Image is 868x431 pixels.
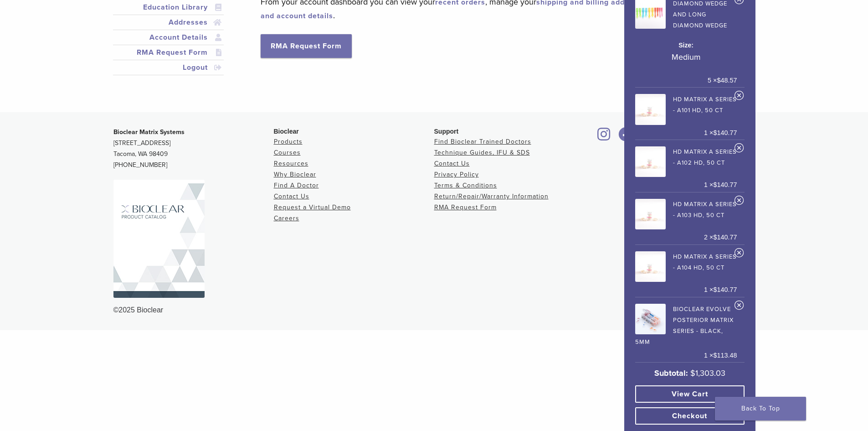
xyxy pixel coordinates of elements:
a: Account Details [115,32,222,43]
p: Medium [635,50,737,64]
a: Products [274,138,303,145]
a: Contact Us [274,192,309,200]
bdi: 140.77 [713,181,737,188]
bdi: 140.77 [713,234,737,241]
a: Privacy Policy [434,171,479,178]
span: $ [713,286,717,293]
a: Back To Top [715,397,806,421]
a: HD Matrix A Series - A103 HD, 50 ct [635,196,737,229]
img: Bioclear [113,180,205,298]
span: $ [713,129,717,136]
img: HD Matrix A Series - A102 HD, 50 ct [635,146,666,177]
bdi: 1,303.03 [690,368,725,378]
p: [STREET_ADDRESS] Tacoma, WA 98409 [PHONE_NUMBER] [113,127,274,171]
div: ©2025 Bioclear [113,305,755,316]
a: HD Matrix A Series - A101 HD, 50 ct [635,91,737,125]
span: 2 × [704,233,737,243]
a: Terms & Conditions [434,182,497,189]
a: Careers [274,214,299,222]
span: 1 × [704,351,737,361]
a: Courses [274,149,301,156]
a: Addresses [115,17,222,28]
a: Bioclear [595,133,614,142]
span: 5 × [708,76,737,86]
bdi: 48.57 [717,77,737,84]
span: 1 × [704,180,737,190]
a: Remove HD Matrix A Series - A102 HD, 50 ct from cart [734,143,744,156]
bdi: 113.48 [713,352,737,359]
span: Bioclear [274,128,299,135]
a: Resources [274,160,308,167]
a: RMA Request Form [434,203,497,211]
a: Find A Doctor [274,182,319,189]
a: Bioclear Evolve Posterior Matrix Series - Black, 5mm [635,301,737,348]
a: Remove HD Matrix A Series - A101 HD, 50 ct from cart [734,90,744,104]
strong: Subtotal: [654,368,688,378]
a: RMA Request Form [115,47,222,58]
span: $ [690,368,695,378]
a: HD Matrix A Series - A102 HD, 50 ct [635,144,737,177]
a: Contact Us [434,160,470,167]
a: Remove HD Matrix A Series - A104 HD, 50 ct from cart [734,248,744,261]
a: Logout [115,62,222,73]
strong: Bioclear Matrix Systems [113,128,185,136]
span: $ [713,234,717,241]
span: $ [717,77,720,84]
a: View cart [635,385,745,403]
a: Find Bioclear Trained Doctors [434,138,531,145]
img: Bioclear Evolve Posterior Matrix Series - Black, 5mm [635,304,666,334]
a: Bioclear [616,133,637,142]
span: $ [713,352,717,359]
a: Return/Repair/Warranty Information [434,192,549,200]
img: HD Matrix A Series - A101 HD, 50 ct [635,94,666,125]
dt: Size: [635,41,737,50]
span: 1 × [704,128,737,138]
a: Technique Guides, IFU & SDS [434,149,530,156]
a: Checkout [635,407,745,425]
bdi: 140.77 [713,286,737,293]
a: Remove Bioclear Evolve Posterior Matrix Series - Black, 5mm from cart [734,300,744,314]
a: HD Matrix A Series - A104 HD, 50 ct [635,249,737,282]
img: HD Matrix A Series - A104 HD, 50 ct [635,251,666,282]
img: HD Matrix A Series - A103 HD, 50 ct [635,199,666,229]
span: 1 × [704,285,737,295]
a: Request a Virtual Demo [274,203,351,211]
a: Why Bioclear [274,171,316,178]
span: $ [713,181,717,188]
bdi: 140.77 [713,129,737,136]
a: Education Library [115,2,222,13]
a: RMA Request Form [261,34,352,58]
span: Support [434,128,459,135]
a: Remove HD Matrix A Series - A103 HD, 50 ct from cart [734,195,744,209]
